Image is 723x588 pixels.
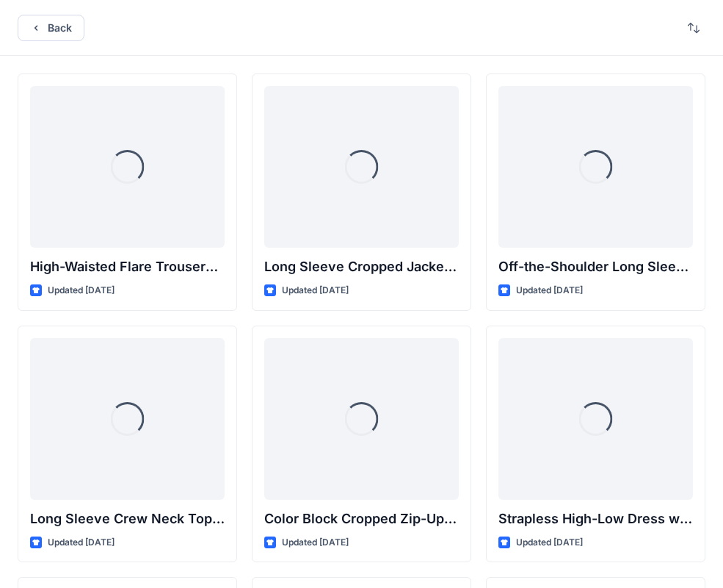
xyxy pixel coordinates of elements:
p: Updated [DATE] [48,283,115,298]
p: High-Waisted Flare Trousers with Button Detail [30,257,225,277]
p: Long Sleeve Crew Neck Top with Asymmetrical Tie Detail [30,509,225,529]
p: Updated [DATE] [516,283,583,298]
p: Updated [DATE] [48,535,115,551]
p: Color Block Cropped Zip-Up Jacket with Sheer Sleeves [264,509,459,529]
p: Updated [DATE] [282,535,349,551]
p: Strapless High-Low Dress with Side Bow Detail [498,509,693,529]
p: Updated [DATE] [516,535,583,551]
p: Updated [DATE] [282,283,349,298]
p: Off-the-Shoulder Long Sleeve Top [498,257,693,277]
p: Long Sleeve Cropped Jacket with Mandarin Collar and Shoulder Detail [264,257,459,277]
button: Back [18,15,84,41]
